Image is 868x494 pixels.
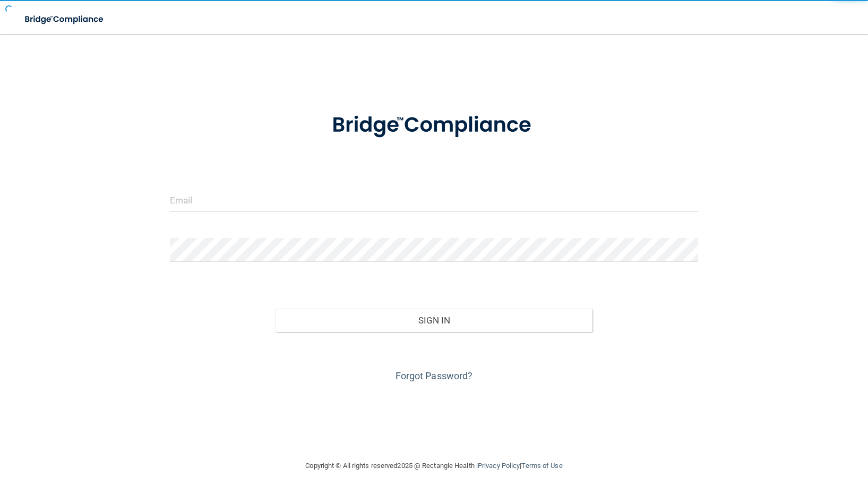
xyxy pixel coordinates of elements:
a: Terms of Use [521,462,562,470]
a: Privacy Policy [478,462,520,470]
button: Sign In [276,309,592,332]
a: Forgot Password? [396,370,473,381]
img: bridge_compliance_login_screen.278c3ca4.svg [310,98,557,153]
input: Email [170,188,698,212]
div: Copyright © All rights reserved 2025 @ Rectangle Health | | [240,449,628,483]
img: bridge_compliance_login_screen.278c3ca4.svg [16,8,114,30]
